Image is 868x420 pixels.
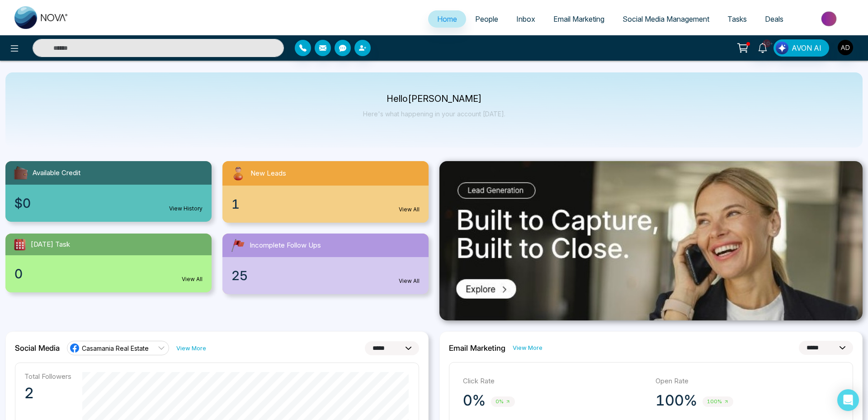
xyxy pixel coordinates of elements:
[31,239,70,250] span: [DATE] Task
[776,42,788,54] img: Lead Flow
[217,234,434,294] a: Incomplete Follow Ups25View All
[792,43,821,53] span: AVON AI
[466,10,507,28] a: People
[437,14,457,24] span: Home
[475,14,498,24] span: People
[363,95,505,103] p: Hello [PERSON_NAME]
[14,264,23,283] span: 0
[14,194,31,213] span: $0
[24,384,71,402] p: 2
[463,391,486,410] p: 0%
[797,9,863,29] img: Market-place.gif
[363,110,505,118] p: Here's what happening in your account [DATE].
[182,275,203,283] a: View All
[837,389,859,411] div: Open Intercom Messenger
[463,376,646,387] p: Click Rate
[399,205,420,214] a: View All
[176,344,206,353] a: View More
[656,376,839,387] p: Open Rate
[765,14,783,24] span: Deals
[544,10,613,28] a: Email Marketing
[553,14,604,24] span: Email Marketing
[718,10,756,28] a: Tasks
[169,205,203,213] a: View History
[230,165,247,182] img: newLeads.svg
[439,161,863,320] img: .
[516,14,535,24] span: Inbox
[15,344,60,353] h2: Social Media
[250,240,321,251] span: Incomplete Follow Ups
[13,237,27,252] img: todayTask.svg
[13,165,29,181] img: availableCredit.svg
[231,195,240,214] span: 1
[428,10,466,28] a: Home
[507,10,544,28] a: Inbox
[727,14,747,24] span: Tasks
[14,6,69,29] img: Nova CRM Logo
[82,344,149,353] span: Casamania Real Estate
[230,237,246,253] img: followUps.svg
[838,40,853,55] img: User Avatar
[217,161,434,223] a: New Leads1View All
[763,39,771,48] span: 10+
[774,39,829,57] button: AVON AI
[513,344,542,352] a: View More
[703,396,733,407] span: 100%
[250,168,286,179] span: New Leads
[613,10,718,28] a: Social Media Management
[752,39,774,55] a: 10+
[623,14,709,24] span: Social Media Management
[491,396,515,407] span: 0%
[24,372,71,381] p: Total Followers
[449,344,505,353] h2: Email Marketing
[756,10,793,28] a: Deals
[231,266,248,285] span: 25
[656,391,697,410] p: 100%
[399,277,420,285] a: View All
[33,168,80,178] span: Available Credit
